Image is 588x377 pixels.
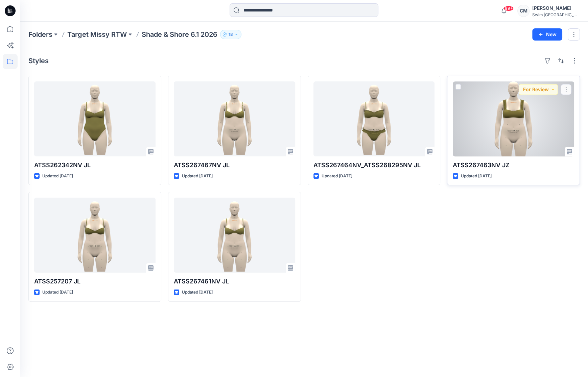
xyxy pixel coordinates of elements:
p: Updated [DATE] [461,173,492,180]
p: Updated [DATE] [42,289,73,296]
p: ATSS267464NV_ATSS268295NV JL [313,160,435,170]
a: Target Missy RTW [67,30,127,39]
p: ATSS267461NV JL [174,277,295,286]
a: ATSS267461NV JL [174,198,295,273]
p: ATSS267463NV JZ [453,160,574,170]
p: ATSS257207 JL [34,277,156,286]
a: ATSS267464NV_ATSS268295NV JL [313,81,435,156]
a: Folders [28,30,52,39]
p: ATSS262342NV JL [34,160,156,170]
p: Updated [DATE] [322,173,352,180]
p: Updated [DATE] [182,173,213,180]
span: 99+ [503,6,514,11]
div: CM [517,5,530,17]
button: New [532,28,562,41]
h4: Styles [28,57,49,65]
p: 18 [229,31,233,38]
a: ATSS262342NV JL [34,81,156,156]
a: ATSS257207 JL [34,198,156,273]
p: ATSS267467NV JL [174,160,295,170]
a: ATSS267467NV JL [174,81,295,156]
button: 18 [220,30,241,39]
a: ATSS267463NV JZ [453,81,574,156]
div: Swim [GEOGRAPHIC_DATA] [532,12,580,17]
p: Updated [DATE] [182,289,213,296]
p: Shade & Shore 6.1 2026 [142,30,217,39]
p: Updated [DATE] [42,173,73,180]
div: [PERSON_NAME] [532,4,580,12]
